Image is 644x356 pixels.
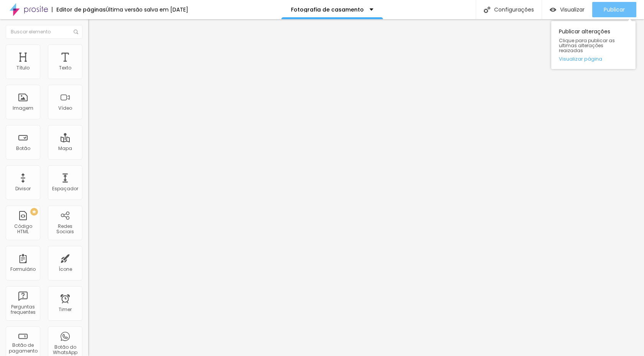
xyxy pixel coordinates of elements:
p: Fotografia de casamento [291,7,364,12]
div: Timer [59,307,72,312]
div: Texto [59,65,71,71]
img: Icone [484,7,490,13]
div: Espaçador [52,186,78,191]
div: Ícone [59,267,72,272]
div: Divisor [15,186,31,191]
div: Editor de páginas [52,7,106,12]
a: Visualizar página [559,56,628,61]
span: Publicar [604,7,625,13]
div: Mapa [58,146,72,151]
div: Botão do WhatsApp [50,344,80,356]
div: Código HTML [8,224,38,235]
div: Formulário [10,267,36,272]
span: Visualizar [560,7,585,13]
input: Buscar elemento [6,25,82,39]
div: Redes Sociais [50,224,80,235]
div: Imagem [13,105,33,111]
div: Última versão salva em [DATE] [106,7,188,12]
div: Botão de pagamento [8,343,38,354]
button: Publicar [592,2,636,17]
div: Perguntas frequentes [8,304,38,315]
img: view-1.svg [550,7,556,13]
div: Publicar alterações [551,21,636,69]
button: Visualizar [542,2,592,17]
span: Clique para publicar as ultimas alterações reaizadas [559,38,628,53]
div: Vídeo [58,105,72,111]
img: Icone [74,30,78,34]
iframe: Editor [88,19,644,356]
div: Botão [16,146,30,151]
div: Título [16,65,30,71]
